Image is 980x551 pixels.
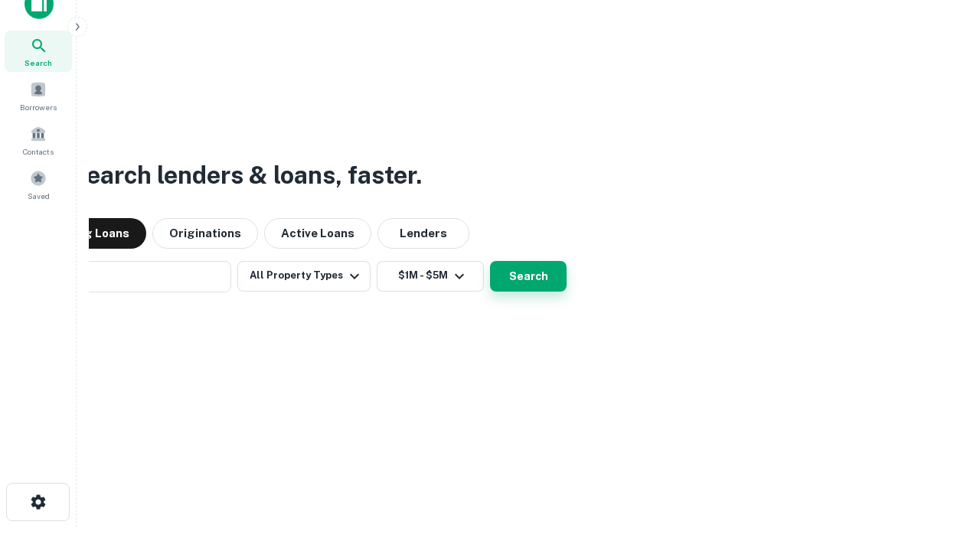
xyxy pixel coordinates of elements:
[28,190,50,202] span: Saved
[24,57,52,69] span: Search
[152,218,258,249] button: Originations
[377,218,469,249] button: Lenders
[264,218,371,249] button: Active Loans
[20,101,57,113] span: Borrowers
[23,145,54,158] span: Contacts
[70,157,422,194] h3: Search lenders & loans, faster.
[903,429,980,502] iframe: Chat Widget
[490,261,567,292] button: Search
[5,119,72,161] a: Contacts
[5,31,72,72] a: Search
[5,164,72,205] a: Saved
[377,261,484,292] button: $1M - $5M
[237,261,371,292] button: All Property Types
[5,75,72,116] a: Borrowers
